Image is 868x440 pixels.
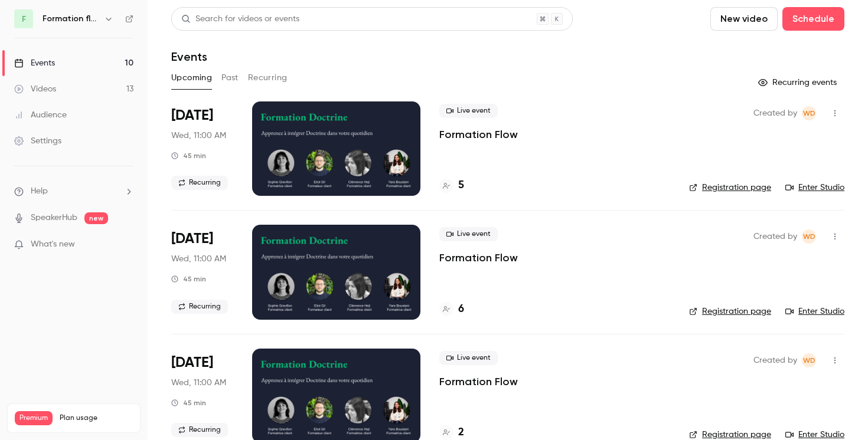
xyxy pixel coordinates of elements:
[689,306,771,317] a: Registration page
[171,151,206,160] div: 45 min
[22,13,26,25] span: F
[171,176,228,190] span: Recurring
[753,353,797,367] span: Created by
[458,301,464,317] h4: 6
[171,130,226,142] span: Wed, 11:00 AM
[171,225,233,319] div: Oct 22 Wed, 11:00 AM (Europe/Paris)
[31,185,48,198] span: Help
[689,182,771,193] a: Registration page
[439,251,518,265] a: Formation Flow
[802,229,816,244] span: Webinar Doctrine
[221,68,239,87] button: Past
[171,398,206,408] div: 45 min
[171,423,228,437] span: Recurring
[802,106,816,120] span: Webinar Doctrine
[171,68,212,87] button: Upcoming
[60,413,133,423] span: Plan usage
[439,104,498,118] span: Live event
[14,83,56,95] div: Videos
[753,229,797,244] span: Created by
[171,253,226,265] span: Wed, 11:00 AM
[785,306,844,317] a: Enter Studio
[439,351,498,365] span: Live event
[785,182,844,193] a: Enter Studio
[439,301,464,317] a: 6
[119,239,133,250] iframe: Noticeable Trigger
[84,212,108,224] span: new
[439,127,518,142] a: Formation Flow
[803,106,815,120] span: WD
[171,274,206,284] div: 45 min
[171,353,213,372] span: [DATE]
[171,377,226,389] span: Wed, 11:00 AM
[803,229,815,244] span: WD
[803,353,815,367] span: WD
[753,106,797,120] span: Created by
[439,178,464,193] a: 5
[181,13,299,25] div: Search for videos or events
[782,7,844,31] button: Schedule
[14,135,61,147] div: Settings
[439,227,498,241] span: Live event
[753,73,844,92] button: Recurring events
[31,238,75,251] span: What's new
[439,375,518,389] a: Formation Flow
[14,109,67,121] div: Audience
[171,50,207,64] h1: Events
[458,178,464,193] h4: 5
[171,101,233,196] div: Oct 15 Wed, 11:00 AM (Europe/Paris)
[802,353,816,367] span: Webinar Doctrine
[171,229,213,248] span: [DATE]
[171,300,228,314] span: Recurring
[710,7,778,31] button: New video
[14,185,133,198] li: help-dropdown-opener
[171,106,213,125] span: [DATE]
[43,13,99,25] h6: Formation flow
[14,57,55,69] div: Events
[31,212,77,224] a: SpeakerHub
[15,411,53,425] span: Premium
[248,68,288,87] button: Recurring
